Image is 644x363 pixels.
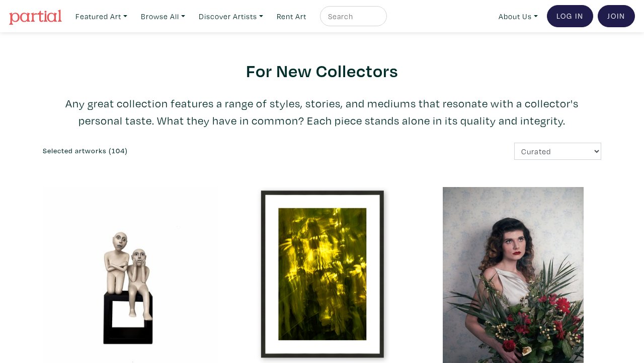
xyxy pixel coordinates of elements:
[194,6,268,27] a: Discover Artists
[494,6,542,27] a: About Us
[71,6,132,27] a: Featured Art
[327,10,377,23] input: Search
[43,59,601,81] h2: For New Collectors
[598,5,635,27] a: Join
[43,95,601,129] p: Any great collection features a range of styles, stories, and mediums that resonate with a collec...
[136,6,190,27] a: Browse All
[43,147,314,155] h6: Selected artworks (104)
[547,5,593,27] a: Log In
[272,6,311,27] a: Rent Art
